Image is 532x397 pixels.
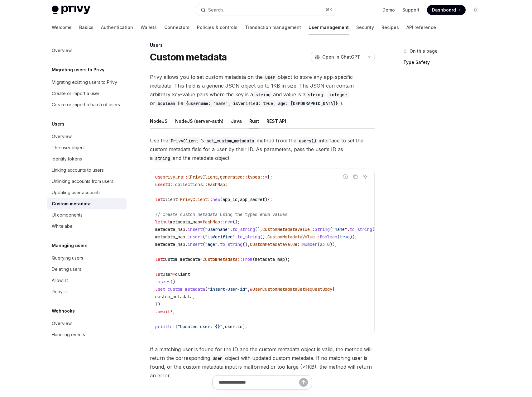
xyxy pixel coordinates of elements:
span: generated [220,174,242,180]
span: :: [297,242,302,247]
div: NodeJS (server-auth) [175,114,223,128]
div: Linking accounts to users [52,166,104,174]
span: to_string [350,227,372,232]
span: metadata_map [255,256,285,262]
span: client [163,197,178,202]
a: Denylist [47,286,127,297]
a: User management [309,20,349,35]
span: metadata_map [170,219,200,225]
span: :: [220,219,225,225]
span: let [155,197,163,202]
div: Overview [52,133,72,140]
div: NodeJS [150,114,168,128]
span: PrivyClient [190,174,218,180]
span: , [223,324,225,329]
span: . [185,242,188,247]
button: Open in ChatGPT [311,52,364,62]
span: HashMap [203,219,220,225]
a: Querying users [47,252,127,264]
span: Number [302,242,317,247]
code: users() [296,137,319,144]
a: Unlinking accounts from users [47,176,127,187]
span: String [315,227,330,232]
h1: Custom metadata [150,51,227,63]
code: integer [327,91,349,98]
span: PrivyClient [180,197,208,202]
span: app_id [223,197,237,202]
h5: Managing users [52,242,88,249]
span: let [155,256,163,262]
div: Create or import a user [52,90,99,97]
span: id); [237,324,247,329]
span: privy_rs [163,174,183,180]
span: user [225,324,235,329]
span: mut [163,219,170,225]
span: ) [265,197,267,202]
div: Overview [52,47,72,54]
span: { [188,174,190,180]
span: new [225,219,232,225]
a: Overview [47,318,127,329]
a: Updating user accounts [47,187,127,198]
span: :: [242,174,247,180]
span: insert [188,242,203,247]
div: Updating user accounts [52,189,101,196]
div: Allowlist [52,277,68,284]
span: , [193,294,195,299]
button: Open search [196,4,336,16]
a: Allowlist [47,275,127,286]
a: Type Safety [403,57,486,67]
a: Wallets [141,20,157,35]
code: string [253,91,273,98]
div: Whitelabel [52,222,74,230]
a: API reference [406,20,436,35]
span: std [163,182,170,187]
span: ⌘ K [326,7,332,12]
span: )); [330,242,337,247]
div: Unlinking accounts from users [52,178,113,185]
div: Search... [208,6,226,14]
a: Support [402,7,419,13]
code: string [305,91,325,98]
span: to_string [232,227,255,232]
span: ( [203,227,205,232]
a: Create or import a batch of users [47,99,127,110]
span: ); [285,256,290,262]
span: ; [270,197,272,202]
span: :: [315,234,320,240]
span: Use the ’s method from the interface to set the custom metadata field for a user by their ID. As ... [150,136,375,162]
div: Handling events [52,331,85,338]
span: let [155,271,163,277]
span: custom_metadata [155,294,193,299]
span: "isVerified" [205,234,235,240]
span: to_string [220,242,242,247]
span: = [200,256,203,262]
span: . [347,227,350,232]
span: CustomMetadata [203,256,237,262]
span: , [237,197,240,202]
span: Dashboard [432,7,456,13]
span: "name" [332,227,347,232]
span: Open in ChatGPT [322,54,360,60]
h5: Migrating users to Privy [52,66,104,74]
span: { [332,286,335,292]
span: client [175,271,190,277]
span: }) [155,301,160,307]
span: UserCustomMetadataSetRequestBody [252,286,332,292]
span: CustomMetadataValue [250,242,297,247]
a: Demo [382,7,395,13]
a: Policies & controls [197,20,237,35]
span: ( [337,234,340,240]
span: :: [208,197,213,202]
span: custom_metadata [163,256,200,262]
a: Recipes [381,20,399,35]
a: Dashboard [427,5,466,15]
span: ( [317,242,320,247]
a: UI components [47,209,127,221]
span: Privy allows you to set custom metadata on the object to store any app-specific metadata. This fi... [150,73,375,108]
span: use [155,174,163,180]
span: println! [155,324,175,329]
span: = [200,219,203,225]
span: true [340,234,350,240]
span: ? [170,309,173,314]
